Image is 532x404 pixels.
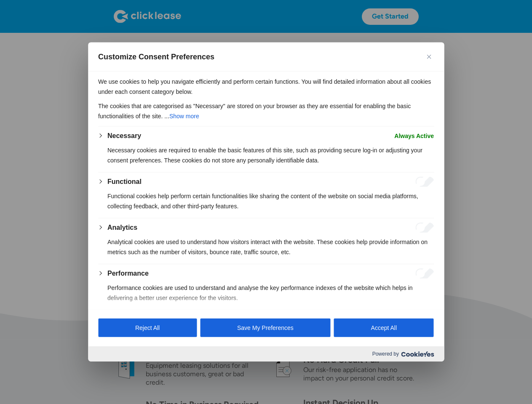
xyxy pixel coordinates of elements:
[98,101,434,121] p: The cookies that are categorised as "Necessary" are stored on your browser as they are essential ...
[394,131,434,141] span: Always Active
[107,177,142,187] button: Functional
[427,55,431,59] img: Close
[200,319,331,337] button: Save My Preferences
[107,145,434,165] p: Necessary cookies are required to enable the basic features of this site, such as providing secur...
[88,346,444,361] div: Powered by
[401,351,434,357] img: Cookieyes logo
[107,283,434,303] p: Performance cookies are used to understand and analyse the key performance indexes of the website...
[88,43,444,361] div: Customize Consent Preferences
[107,131,141,141] button: Necessary
[107,223,137,233] button: Analytics
[107,237,434,257] p: Analytical cookies are used to understand how visitors interact with the website. These cookies h...
[98,77,434,97] p: We use cookies to help you navigate efficiently and perform certain functions. You will find deta...
[107,268,149,279] button: Performance
[107,191,434,211] p: Functional cookies help perform certain functionalities like sharing the content of the website o...
[98,319,197,337] button: Reject All
[98,52,214,62] span: Customize Consent Preferences
[169,111,199,121] button: Show more
[415,223,434,233] input: Enable Analytics
[334,319,434,337] button: Accept All
[415,268,434,279] input: Enable Performance
[415,177,434,187] input: Enable Functional
[424,52,434,62] button: Close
